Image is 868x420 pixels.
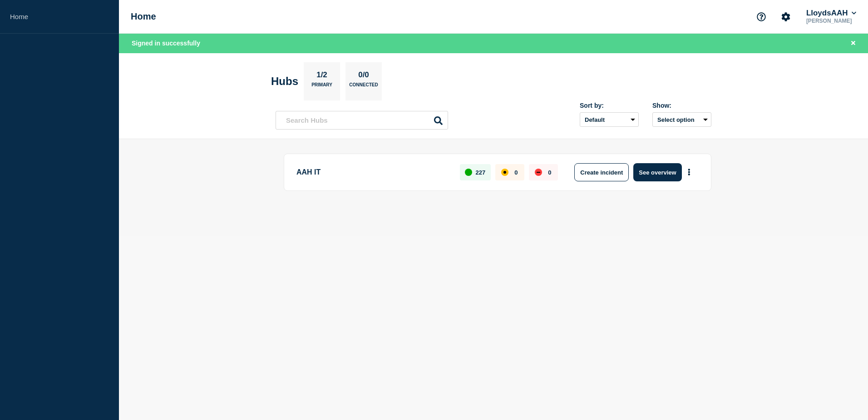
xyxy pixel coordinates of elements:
[465,169,472,176] div: up
[271,75,298,88] h2: Hubs
[311,82,332,92] p: Primary
[131,11,156,22] h1: Home
[132,40,200,47] span: Signed in successfully
[580,102,639,109] div: Sort by:
[752,7,771,26] button: Support
[580,112,639,127] select: Sort by
[633,163,681,181] button: See overview
[296,163,449,181] p: AAH IT
[476,169,486,176] p: 227
[548,169,551,176] p: 0
[355,70,373,82] p: 0/0
[501,169,508,176] div: affected
[804,18,858,24] p: [PERSON_NAME]
[776,7,795,26] button: Account settings
[574,163,629,181] button: Create incident
[514,169,518,176] p: 0
[848,38,859,49] button: Close banner
[683,164,695,181] button: More actions
[652,102,711,109] div: Show:
[652,112,711,127] button: Select option
[313,70,331,82] p: 1/2
[804,9,858,18] button: LloydsAAH
[535,169,542,176] div: down
[349,82,378,92] p: Connected
[276,111,448,130] input: Search Hubs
